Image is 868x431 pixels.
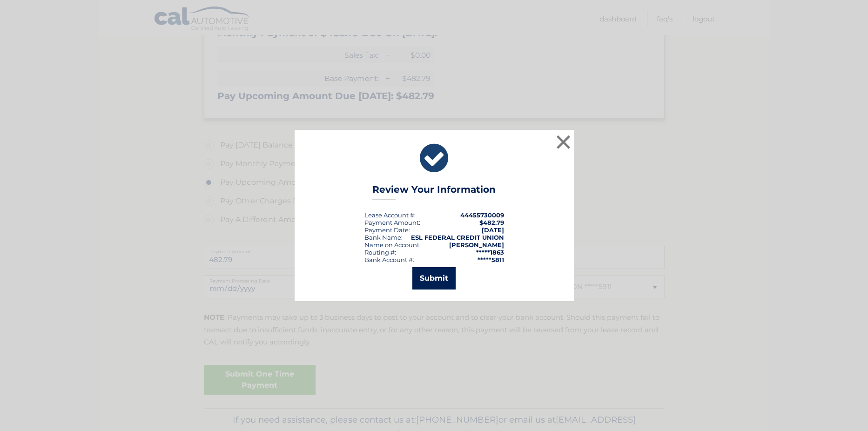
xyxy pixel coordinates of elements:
span: [DATE] [482,226,504,234]
span: $482.79 [479,219,504,226]
div: Lease Account #: [364,211,416,219]
span: Payment Date [364,226,409,234]
strong: [PERSON_NAME] [449,241,504,249]
strong: ESL FEDERAL CREDIT UNION [411,234,504,241]
div: : [364,226,410,234]
div: Bank Account #: [364,256,414,263]
div: Routing #: [364,249,396,256]
strong: 44455730009 [460,211,504,219]
div: Payment Amount: [364,219,420,226]
div: Name on Account: [364,241,421,249]
h3: Review Your Information [372,184,496,200]
button: × [554,133,573,151]
div: Bank Name: [364,234,403,241]
button: Submit [412,267,456,290]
